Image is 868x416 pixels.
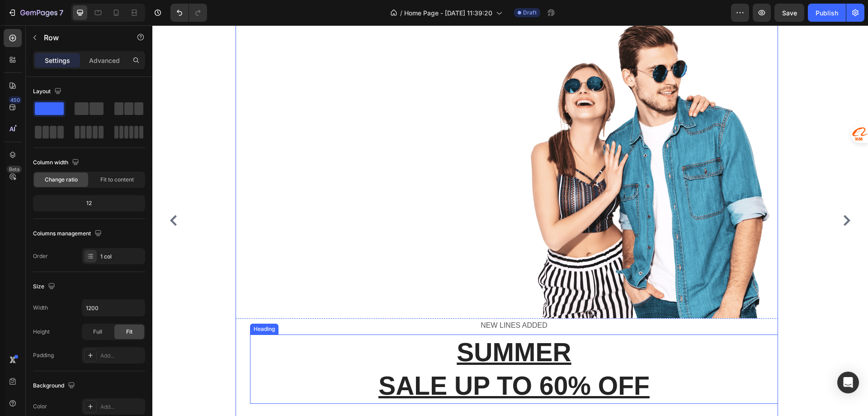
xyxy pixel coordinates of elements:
[816,8,838,18] div: Publish
[33,252,48,260] div: Order
[44,32,121,43] p: Row
[404,8,492,18] span: Home Page - [DATE] 11:39:20
[33,380,77,392] div: Background
[7,166,22,173] div: Beta
[33,328,50,336] div: Height
[33,228,104,240] div: Columns management
[33,402,47,411] div: Color
[33,281,57,293] div: Size
[100,253,143,261] div: 1 col
[523,9,537,17] span: Draft
[100,403,143,411] div: Add...
[100,352,143,360] div: Add...
[774,4,804,22] button: Save
[45,56,70,65] p: Settings
[170,4,207,22] div: Undo/Redo
[152,25,868,416] iframe: Design area
[35,197,143,210] div: 12
[837,372,859,393] div: Open Intercom Messenger
[687,188,702,202] button: Carousel Next Arrow
[99,294,625,307] p: NEW LINES ADDED
[33,351,54,359] div: Padding
[99,310,625,377] p: SUMMER SALE UP TO 60% OFF
[33,157,81,169] div: Column width
[9,96,22,104] div: 450
[89,56,120,65] p: Advanced
[33,304,48,312] div: Width
[782,9,797,17] span: Save
[45,176,78,184] span: Change ratio
[808,4,846,22] button: Publish
[82,300,145,316] input: Auto
[100,176,134,184] span: Fit to content
[126,328,132,336] span: Fit
[33,86,63,98] div: Layout
[99,300,124,308] div: Heading
[400,8,402,18] span: /
[93,328,102,336] span: Full
[4,4,67,22] button: 7
[59,7,63,18] p: 7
